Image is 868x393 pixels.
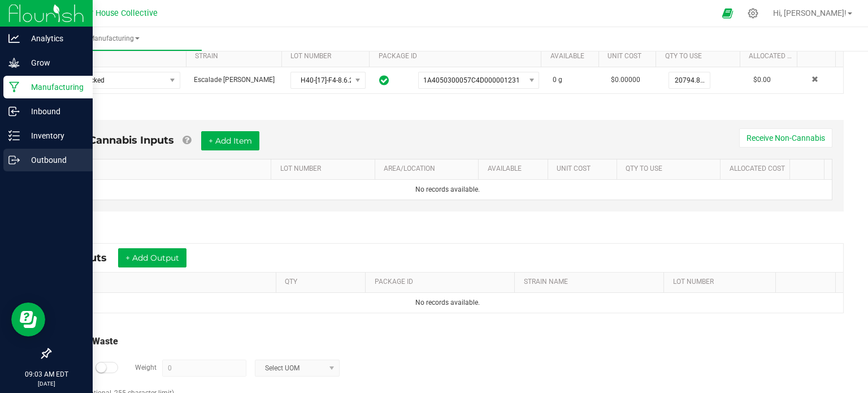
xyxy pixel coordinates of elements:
span: Arbor House Collective [73,8,158,18]
button: + Add Item [201,131,259,150]
span: 0 [553,76,557,84]
a: ITEMSortable [72,165,266,174]
a: PACKAGE IDSortable [375,278,510,287]
a: Add Non-Cannabis items that were also consumed in the run (e.g. gloves and packaging); Also add N... [183,134,191,146]
span: Open Ecommerce Menu [715,2,740,24]
a: ITEMSortable [60,52,181,61]
p: Outbound [20,153,88,167]
span: In Sync [379,74,389,87]
a: Allocated CostSortable [730,165,785,174]
div: Manage settings [746,8,760,19]
a: PACKAGE IDSortable [379,52,537,61]
span: g [558,76,562,84]
span: Non-Cannabis Inputs [63,134,174,146]
inline-svg: Analytics [8,33,20,44]
inline-svg: Grow [8,57,20,68]
span: NO DATA FOUND [418,72,539,89]
inline-svg: Manufacturing [8,81,20,93]
a: STRAIN NAMESortable [524,278,659,287]
a: Unit CostSortable [607,52,652,61]
inline-svg: Inventory [8,130,20,141]
span: $0.00000 [611,76,640,84]
p: Inbound [20,105,88,118]
td: No records available. [52,293,843,313]
iframe: Resource center [11,303,45,336]
a: ITEMSortable [60,278,271,287]
span: Hi, [PERSON_NAME]! [773,8,847,18]
a: Allocated CostSortable [749,52,793,61]
p: Grow [20,56,88,70]
span: Manufacturing [27,34,202,44]
a: LOT NUMBERSortable [673,278,771,287]
a: Unit CostSortable [557,165,613,174]
a: QTY TO USESortable [626,165,716,174]
span: $0.00 [753,76,771,84]
button: Receive Non-Cannabis [739,128,832,148]
span: NO DATA FOUND [59,72,180,89]
inline-svg: Inbound [8,106,20,117]
span: 1A4050300057C4D000001231 [423,76,520,84]
a: STRAINSortable [195,52,277,61]
inline-svg: Outbound [8,154,20,166]
p: [DATE] [5,379,88,388]
a: LOT NUMBERSortable [290,52,365,61]
span: Escalade [PERSON_NAME] [194,76,275,84]
a: QTYSortable [285,278,361,287]
a: LOT NUMBERSortable [280,165,371,174]
div: Total Run Waste [51,335,844,348]
p: 09:03 AM EDT [5,369,88,379]
a: Sortable [785,278,831,287]
span: H40-[17]-F4-8.6.25 (B1) [291,72,351,88]
p: Manufacturing [20,80,88,94]
a: Sortable [798,165,820,174]
a: Sortable [806,52,831,61]
span: ER - Bucked [59,72,166,88]
a: AVAILABLESortable [488,165,544,174]
p: Inventory [20,129,88,142]
a: AVAILABLESortable [550,52,594,61]
p: Analytics [20,32,88,45]
a: Manufacturing [27,27,202,51]
a: QTY TO USESortable [665,52,736,61]
button: + Add Output [118,248,186,267]
a: AREA/LOCATIONSortable [384,165,474,174]
td: No records available. [63,180,832,200]
label: Weight [135,362,157,373]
